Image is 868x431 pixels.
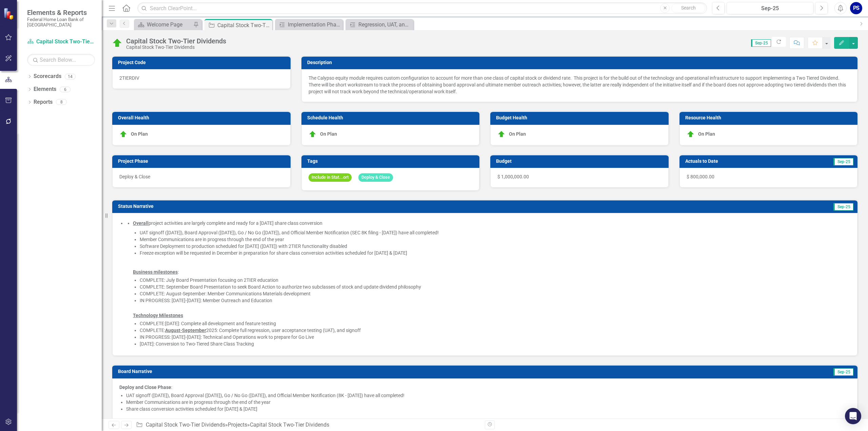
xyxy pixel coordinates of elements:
button: PS [850,2,862,14]
li: COMPLETE: August-September: Member Communications Materials development [140,290,850,297]
li: [DATE]: Complete all development and feature testing [140,320,850,327]
img: On Plan [687,130,695,138]
div: 14 [65,74,76,79]
strong: Deploy and Close Phase [119,385,171,390]
span: Sep-25 [833,368,853,376]
li: Freeze exception will be requested in December in preparation for share class conversion activiti... [140,250,850,256]
span: Sep-25 [833,203,853,211]
div: Capital Stock Two-Tier Dividends [126,45,226,50]
div: » » [136,421,480,429]
li: [DATE]: Conversion to Two-Tiered Share Class Tracking [140,340,850,347]
li: Member Communications are in progress through the end of the year [126,399,850,406]
div: 6 [60,86,71,92]
h3: Budget [496,159,665,164]
span: Search [681,5,696,11]
a: Capital Stock Two-Tier Dividends [146,422,225,428]
strong: Overall [133,220,149,226]
li: 2025: Complete full regression, user acceptance testing (UAT), and signoff [140,327,850,334]
button: Sep-25 [727,2,813,14]
img: On Plan [309,130,317,138]
li: IN PROGRESS: [DATE]-[DATE]: Member Outreach and Education [140,297,850,304]
span: COMPLETE: [140,328,165,333]
h3: Resource Health [685,115,854,120]
span: Sep-25 [833,158,853,165]
img: On Plan [497,130,506,138]
span: $ 800,000.00 [687,174,714,179]
div: Welcome Page [147,20,192,29]
a: Projects [228,422,247,428]
span: On Plan [131,131,148,136]
a: Welcome Page [136,20,192,29]
li: IN PROGRESS: [DATE]-[DATE]: Technical and Operations work to prepare for Go Live [140,334,850,340]
li: COMPLETE: September Board Presentation to seek Board Action to authorize two subclasses of stock ... [140,283,850,290]
img: ClearPoint Strategy [3,7,15,20]
span: Sep-25 [751,39,771,47]
h3: Project Code [118,60,287,65]
p: The Calypso equity module requires custom configuration to account for more than one class of cap... [309,75,851,95]
a: Capital Stock Two-Tier Dividends [27,38,95,46]
h3: Tags [307,159,476,164]
strong: Technology Milestones [133,313,183,318]
div: Sep-25 [729,4,811,13]
h3: Project Phase [118,159,287,164]
h3: Description [307,60,854,65]
p: project activities are largely complete and ready for a [DATE] share class conversion [133,220,850,228]
div: Capital Stock Two-Tier Dividends [217,21,271,30]
span: Deploy & Close [119,174,150,179]
li: Share class conversion activities scheduled for [DATE] & [DATE] [126,406,850,412]
small: Federal Home Loan Bank of [GEOGRAPHIC_DATA] [27,17,95,28]
span: Elements & Reports [27,8,95,17]
h3: Status Narrative [118,204,584,209]
strong: Business milestones [133,269,178,275]
div: Capital Stock Two-Tier Dividends [126,37,226,45]
h3: Actuals to Date [685,159,789,164]
p: : [133,267,850,275]
button: Search [671,3,705,13]
span: 2TIERDIV [119,75,139,81]
span: On Plan [509,131,526,136]
h3: Schedule Health [307,115,476,120]
span: On Plan [320,131,337,136]
a: Scorecards [34,73,61,80]
p: : [119,384,850,391]
u: August-September [165,328,206,333]
a: Implementation Phase [277,20,341,29]
h3: Budget Health [496,115,665,120]
h3: Overall Health [118,115,287,120]
a: Elements [34,85,56,93]
img: On Plan [119,130,127,138]
li: UAT signoff ([DATE]), Board Approval ([DATE]), Go / No Go ([DATE]), and Official Member Notificat... [126,392,850,399]
a: Reports [34,98,53,106]
li: Member Communications are in progress through the end of the year [140,236,850,243]
a: Regression, UAT, and Project Signoff [347,20,412,29]
div: Implementation Phase [288,20,341,29]
span: Deploy & Close [358,173,393,182]
span: Include in Stat...ort [309,173,352,182]
input: Search Below... [27,54,95,66]
span: On Plan [698,131,715,136]
div: Regression, UAT, and Project Signoff [358,20,412,29]
li: UAT signoff ([DATE]), Board Approval ([DATE]), Go / No Go ([DATE]), and Official Member Notificat... [140,229,850,236]
div: Open Intercom Messenger [845,408,861,424]
div: Capital Stock Two-Tier Dividends [250,422,329,428]
div: 8 [56,99,67,105]
li: COMPLETE: July Board Presentation focusing on 2TIER education [140,277,850,283]
input: Search ClearPoint... [137,2,707,14]
img: On Plan [112,38,123,48]
span: $ 1,000,000.00 [497,174,529,179]
h3: Board Narrative [118,369,577,374]
li: Software Deployment to production scheduled for [DATE] ([DATE]) with 2TIER functionality disabled [140,243,850,250]
span: COMPLETE: [140,321,165,326]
